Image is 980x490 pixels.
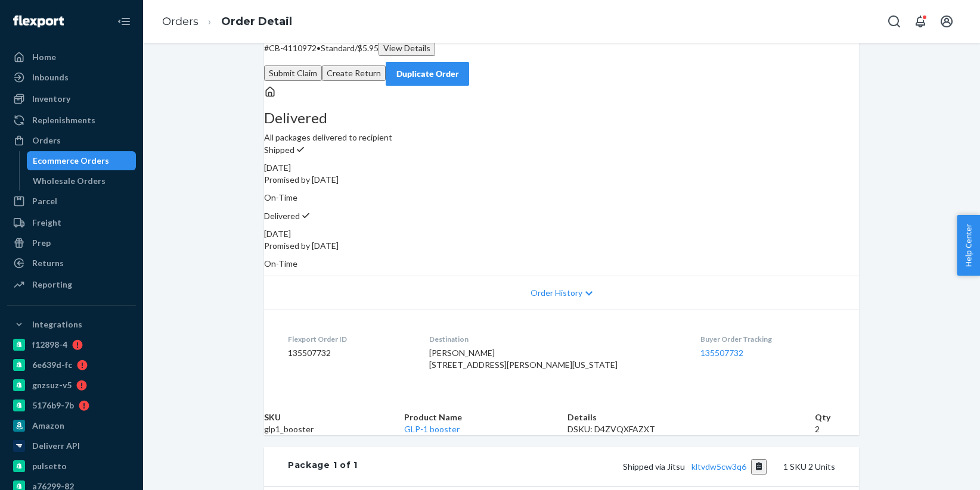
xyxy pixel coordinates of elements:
[7,111,136,130] a: Replenishments
[567,423,815,435] div: DSKU: D4ZVQXFAZXT
[264,110,859,143] div: All packages delivered to recipient
[7,48,136,67] a: Home
[7,457,136,476] a: pulsetto
[322,65,386,81] button: Create Return
[7,436,136,455] a: Deliverr API
[957,215,980,276] button: Help Center
[691,461,746,472] a: kltvdw5cw3q6
[264,240,859,252] p: Promised by [DATE]
[32,71,69,83] div: Inbounds
[32,217,61,229] div: Freight
[32,339,67,351] div: f12898-4
[7,233,136,252] a: Prep
[32,279,72,291] div: Reporting
[815,423,859,435] td: 2
[264,423,404,435] td: glp1_booster
[882,10,906,33] button: Open Search Box
[7,355,136,374] a: 6e639d-fc
[264,143,859,156] p: Shipped
[815,411,859,423] th: Qty
[32,93,70,105] div: Inventory
[32,319,82,330] div: Integrations
[153,4,302,39] ol: breadcrumbs
[32,237,51,249] div: Prep
[27,151,137,170] a: Ecommerce Orders
[531,287,582,299] span: Order History
[908,10,932,33] button: Open notifications
[33,175,106,187] div: Wholesale Orders
[264,192,859,204] p: On-Time
[112,10,136,33] button: Close Navigation
[567,411,815,423] th: Details
[264,65,322,81] button: Submit Claim
[32,51,56,63] div: Home
[264,174,859,186] p: Promised by [DATE]
[264,110,859,126] h3: Delivered
[27,171,137,191] a: Wholesale Orders
[396,68,459,80] div: Duplicate Order
[32,114,95,126] div: Replenishments
[288,347,410,359] dd: 135507732
[264,258,859,270] p: On-Time
[429,334,681,344] dt: Destination
[404,424,460,434] a: GLP-1 booster
[264,40,859,56] p: # CB-4110972 / $5.95
[935,10,959,33] button: Open account menu
[321,43,355,53] span: Standard
[429,348,618,370] span: [PERSON_NAME] [STREET_ADDRESS][PERSON_NAME][US_STATE]
[700,348,743,358] a: 135507732
[386,62,469,86] button: Duplicate Order
[32,440,80,452] div: Deliverr API
[7,68,136,87] a: Inbounds
[7,315,136,334] button: Integrations
[358,459,835,475] div: 1 SKU 2 Units
[404,411,567,423] th: Product Name
[7,131,136,150] a: Orders
[7,254,136,273] a: Returns
[264,210,859,222] p: Delivered
[383,42,430,54] div: View Details
[32,257,64,269] div: Returns
[32,379,72,391] div: gnzsuz-v5
[32,460,67,472] div: pulsetto
[13,15,64,27] img: Flexport logo
[7,396,136,415] a: 5176b9-7b
[317,43,321,53] span: •
[264,162,859,174] div: [DATE]
[32,420,64,432] div: Amazon
[264,411,404,423] th: SKU
[700,334,835,344] dt: Buyer Order Tracking
[7,335,136,354] a: f12898-4
[623,461,767,472] span: Shipped via Jitsu
[288,334,410,344] dt: Flexport Order ID
[7,376,136,395] a: gnzsuz-v5
[33,155,109,167] div: Ecommerce Orders
[7,192,136,211] a: Parcel
[32,135,61,146] div: Orders
[7,213,136,232] a: Freight
[7,275,136,294] a: Reporting
[221,15,292,28] a: Order Detail
[288,459,358,475] div: Package 1 of 1
[162,15,199,28] a: Orders
[32,400,74,411] div: 5176b9-7b
[32,359,72,371] div: 6e639d-fc
[7,89,136,108] a: Inventory
[379,40,435,56] button: View Details
[264,228,859,240] div: [DATE]
[32,195,57,207] div: Parcel
[7,416,136,435] a: Amazon
[751,459,767,475] button: Copy tracking number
